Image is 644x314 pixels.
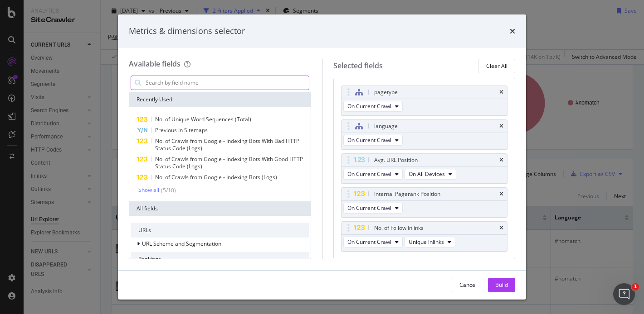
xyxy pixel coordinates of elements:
div: times [499,90,503,95]
div: Build [495,281,508,289]
div: Clear All [486,62,507,70]
div: languagetimesOn Current Crawl [341,119,508,150]
div: times [499,225,503,231]
span: On Current Crawl [347,136,391,144]
button: On Current Crawl [343,135,403,146]
div: Available fields [129,59,181,69]
span: No. of Unique Word Sequences (Total) [155,115,251,123]
div: ( 5 / 10 ) [159,186,176,194]
div: All fields [129,201,311,216]
div: Metrics & dimensions selector [129,25,245,37]
div: URLs [131,223,309,238]
div: pagetypetimesOn Current Crawl [341,86,508,116]
button: On Current Crawl [343,237,403,247]
div: times [499,157,503,163]
button: Cancel [452,278,484,292]
span: On Current Crawl [347,102,391,110]
div: times [510,25,515,37]
div: No. of Follow Inlinks [374,224,424,233]
span: On All Devices [409,170,445,178]
div: Selected fields [333,61,383,71]
button: On Current Crawl [343,203,403,214]
span: URL Scheme and Segmentation [142,240,221,247]
span: No. of Crawls from Google - Indexing Bots (Logs) [155,173,277,181]
div: Rankings [131,252,309,266]
button: Clear All [478,59,515,73]
div: Show all [138,187,159,193]
div: Recently Used [129,92,311,107]
div: Internal Pagerank Position [374,190,440,199]
input: Search by field name [145,76,309,90]
div: modal [118,14,526,300]
span: Previous In Sitemaps [155,126,208,134]
div: pagetype [374,88,398,97]
div: times [499,124,503,129]
button: On Current Crawl [343,169,403,180]
span: No. of Crawls from Google - Indexing Bots With Bad HTTP Status Code (Logs) [155,137,299,152]
div: times [499,191,503,197]
span: On Current Crawl [347,238,391,246]
button: Build [488,278,515,292]
span: 1 [632,283,639,290]
div: language [374,122,398,131]
div: No. of Follow InlinkstimesOn Current CrawlUnique Inlinks [341,221,508,252]
iframe: Intercom live chat [613,283,635,305]
span: On Current Crawl [347,170,391,178]
span: No. of Crawls from Google - Indexing Bots With Good HTTP Status Code (Logs) [155,155,303,170]
span: Unique Inlinks [409,238,444,246]
button: On Current Crawl [343,101,403,112]
div: Avg. URL PositiontimesOn Current CrawlOn All Devices [341,153,508,184]
span: On Current Crawl [347,204,391,212]
div: Avg. URL Position [374,156,418,165]
div: Internal Pagerank PositiontimesOn Current Crawl [341,187,508,218]
div: Cancel [459,281,477,289]
button: Unique Inlinks [405,237,455,247]
button: On All Devices [405,169,456,180]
